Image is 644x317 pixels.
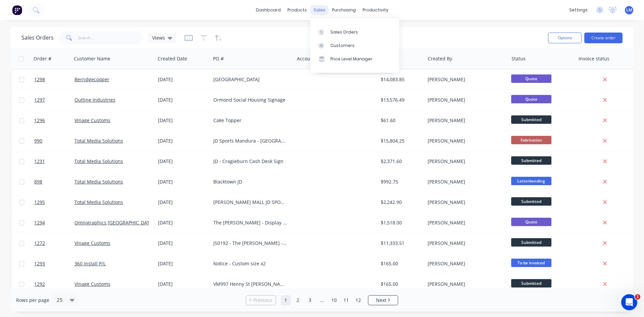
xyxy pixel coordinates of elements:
span: 990 [34,138,42,144]
div: Customer Name [74,55,110,62]
span: Submitted [511,197,551,206]
span: 1295 [34,199,45,206]
div: $2,371.60 [381,158,420,165]
div: $15,804.25 [381,138,420,144]
div: [DATE] [158,138,208,144]
div: productivity [359,5,392,15]
div: [PERSON_NAME] [428,240,502,247]
div: $165.00 [381,281,420,287]
div: Sales Orders [330,29,358,35]
div: $61.60 [381,117,420,124]
div: Customers [330,43,355,49]
div: [PERSON_NAME] [428,76,502,83]
span: 1272 [34,240,45,247]
span: Submitted [511,238,551,247]
div: [DATE] [158,117,208,124]
a: Total Media Solutions [74,158,123,164]
span: To be invoiced [511,259,551,267]
div: Ormond Social Housing Signage [213,97,288,103]
div: [PERSON_NAME] [428,260,502,267]
div: [PERSON_NAME] MALL JD SPORTS [213,199,288,206]
span: Next [376,297,386,304]
span: 1293 [34,260,45,267]
div: $13,576.49 [381,97,420,103]
span: 1294 [34,219,45,226]
div: VM997 Henny St [PERSON_NAME] [213,281,288,287]
a: 1298 [34,69,74,90]
div: [DATE] [158,281,208,287]
span: Submitted [511,156,551,165]
span: Submitted [511,115,551,124]
a: dashboard [253,5,284,15]
a: Price Level Manager [310,52,399,66]
div: [DATE] [158,158,208,165]
span: 1292 [34,281,45,287]
div: Notice - Custom size x2 [213,260,288,267]
a: Page 3 [305,295,315,305]
div: JS0192 - The [PERSON_NAME] - FRV [213,240,288,247]
div: [DATE] [158,97,208,103]
input: Search... [78,31,143,45]
div: Invoice status [579,55,609,62]
div: sales [310,5,329,15]
a: Jump forward [317,295,327,305]
div: Blacktown JD [213,178,288,185]
div: Price Level Manager [330,56,372,62]
div: [PERSON_NAME] [428,199,502,206]
div: The [PERSON_NAME] - Display signage [213,219,288,226]
a: Vinage Customs [74,117,110,123]
img: Factory [12,5,22,15]
div: Status [512,55,526,62]
span: Views [152,34,165,41]
div: [DATE] [158,178,208,185]
div: $165.00 [381,260,420,267]
div: $14,083.85 [381,76,420,83]
div: $2,242.90 [381,199,420,206]
a: 1292 [34,274,74,294]
a: Sales Orders [310,25,399,39]
div: [DATE] [158,199,208,206]
span: 898 [34,178,42,185]
a: Berridgecooper [74,76,109,83]
span: 1296 [34,117,45,124]
a: 1272 [34,233,74,253]
a: 1295 [34,192,74,212]
div: $992.75 [381,178,420,185]
a: Outline Industries [74,97,115,103]
a: Page 11 [341,295,351,305]
a: 1293 [34,254,74,274]
span: 1298 [34,76,45,83]
a: Vinage Customs [74,240,110,246]
div: [PERSON_NAME] [428,158,502,165]
div: Created Date [158,55,187,62]
a: Total Media Solutions [74,199,123,205]
div: JD - Cragieburn Cash Desk Sign [213,158,288,165]
button: Create order [584,33,623,43]
span: Quote [511,74,551,83]
div: [PERSON_NAME] [428,117,502,124]
div: [DATE] [158,260,208,267]
a: Page 10 [329,295,339,305]
div: [PERSON_NAME] [428,138,502,144]
a: 1231 [34,151,74,171]
a: Total Media Solutions [74,178,123,185]
div: $11,333.51 [381,240,420,247]
a: Vinage Customs [74,281,110,287]
a: 990 [34,131,74,151]
a: 360 Install P/L [74,260,106,267]
span: 1297 [34,97,45,103]
h1: Sales Orders [21,35,54,41]
a: Customers [310,39,399,52]
a: Page 1 is your current page [281,295,291,305]
a: 1294 [34,213,74,233]
span: Fabrication [511,136,551,144]
div: $1,518.00 [381,219,420,226]
div: Order # [34,55,51,62]
iframe: Intercom live chat [621,294,637,310]
div: JD Sports Mandura - [GEOGRAPHIC_DATA] [213,138,288,144]
span: Letterbending [511,177,551,185]
div: [PERSON_NAME] [428,178,502,185]
a: Omnigraphics [GEOGRAPHIC_DATA] [74,219,154,226]
button: Options [548,33,582,43]
div: [PERSON_NAME] [428,281,502,287]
